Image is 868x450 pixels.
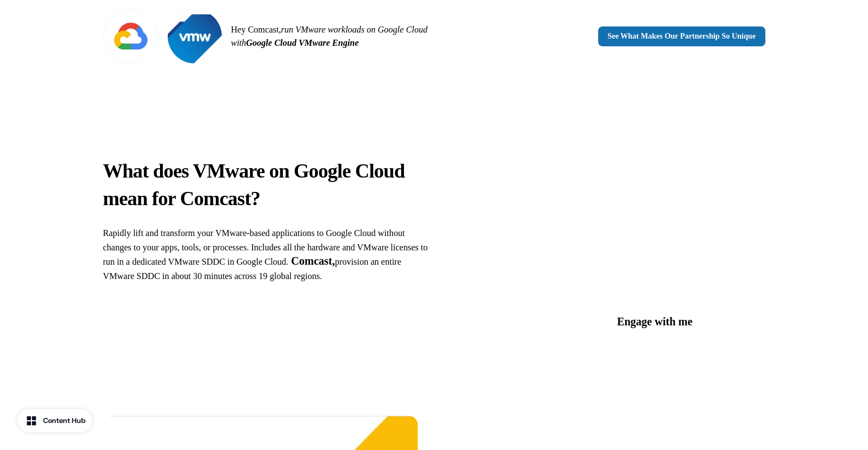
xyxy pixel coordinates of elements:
strong: Comcast, [291,255,335,267]
strong: What does VMware on Google Cloud mean for Comcast? [103,160,405,210]
span: Engage with me [617,315,693,328]
div: Content Hub [43,415,86,426]
em: run VMware workloads on Google Cloud with [231,25,428,47]
span: Rapidly lift and transform your VMware-based applications to Google Cloud without changes to your... [103,228,428,266]
button: Content Hub [18,409,92,432]
em: Google Cloud VMware Engine [246,38,359,47]
p: Hey Comcast, [231,23,430,50]
a: See What Makes Our Partnership So Unique [598,26,765,46]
